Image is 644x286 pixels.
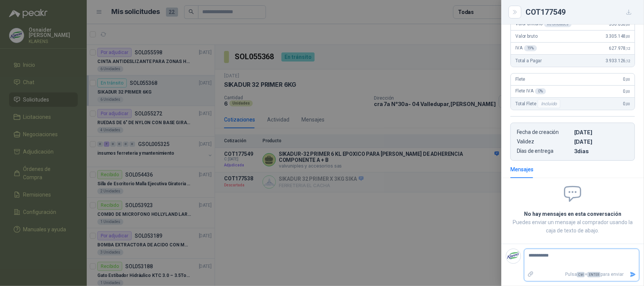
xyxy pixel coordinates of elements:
p: [DATE] [574,129,629,135]
p: Fecha de creación [517,129,571,135]
span: 0 [623,77,630,82]
span: 550.858 [609,22,630,27]
span: Valor bruto [515,34,537,39]
p: [DATE] [574,138,629,145]
div: 0 % [535,88,546,94]
span: IVA [515,45,537,51]
h2: No hay mensajes en esta conversación [510,210,635,218]
span: Ctrl [577,272,585,277]
img: Company Logo [506,249,521,263]
button: Close [510,8,520,17]
p: Pulsa + para enviar [537,268,627,281]
span: ,12 [626,59,630,63]
span: ,12 [626,46,630,51]
button: Enviar [627,268,639,281]
div: Incluido [538,99,560,108]
p: Puedes enviar un mensaje al comprador usando la caja de texto de abajo. [510,218,635,235]
span: 0 [623,89,630,94]
span: 3.305.148 [606,34,630,39]
span: ,00 [626,34,630,38]
span: ENTER [587,272,601,277]
p: 3 dias [574,148,629,154]
p: Validez [517,138,571,145]
span: Total Flete [515,99,562,108]
span: ,00 [626,77,630,81]
span: Valor unitario [515,21,572,27]
div: Mensajes [510,165,533,174]
div: COT177549 [526,6,635,18]
span: 627.978 [609,46,630,51]
span: Flete [515,77,525,82]
div: x 6 Unidades [544,21,572,27]
span: ,00 [626,102,630,106]
label: Adjuntar archivos [524,268,537,281]
p: Días de entrega [517,148,571,154]
span: Total a Pagar [515,58,542,63]
span: 0 [623,101,630,106]
span: Flete IVA [515,88,546,94]
div: 19 % [524,45,537,51]
span: ,00 [626,22,630,26]
span: ,00 [626,89,630,94]
span: 3.933.126 [606,58,630,63]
